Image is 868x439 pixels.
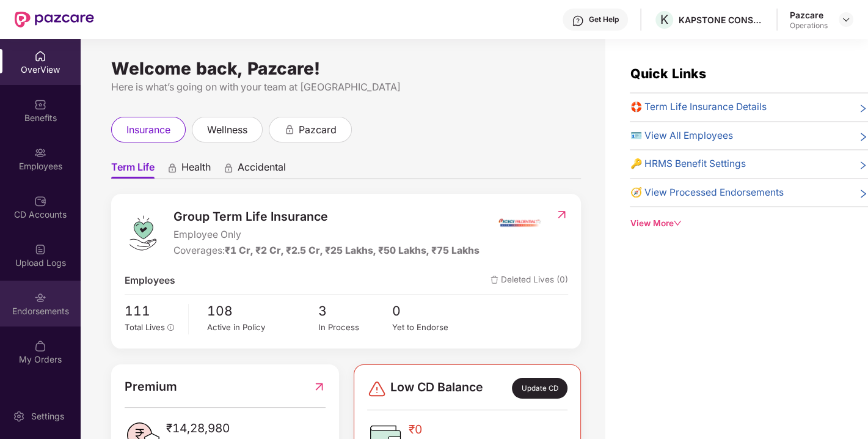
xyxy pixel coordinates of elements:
[673,219,682,227] span: down
[34,292,46,304] img: svg+xml;base64,PHN2ZyBpZD0iRW5kb3JzZW1lbnRzIiB4bWxucz0iaHR0cDovL3d3dy53My5vcmcvMjAwMC9zdmciIHdpZH...
[299,122,337,138] span: pazcard
[34,50,46,62] img: svg+xml;base64,PHN2ZyBpZD0iSG9tZSIgeG1sbnM9Imh0dHA6Ly93d3cudzMub3JnLzIwMDAvc3ZnIiB3aWR0aD0iMjAiIG...
[225,245,480,256] span: ₹1 Cr, ₹2 Cr, ₹2.5 Cr, ₹25 Lakhs, ₹50 Lakhs, ₹75 Lakhs
[223,162,234,173] div: animation
[555,208,568,221] img: RedirectIcon
[630,128,732,144] span: 🪪 View All Employees
[318,301,392,321] span: 3
[34,98,46,111] img: svg+xml;base64,PHN2ZyBpZD0iQmVuZWZpdHMiIHhtbG5zPSJodHRwOi8vd3d3LnczLm9yZy8yMDAwL3N2ZyIgd2lkdGg9Ij...
[630,217,868,230] div: View More
[167,162,178,173] div: animation
[15,12,94,28] img: New Pazcare Logo
[392,301,466,321] span: 0
[34,243,46,256] img: svg+xml;base64,PHN2ZyBpZD0iVXBsb2FkX0xvZ3MiIGRhdGEtbmFtZT0iVXBsb2FkIExvZ3MiIHhtbG5zPSJodHRwOi8vd3...
[512,378,567,399] div: Update CD
[491,273,568,289] span: Deleted Lives (0)
[111,161,155,179] span: Term Life
[125,301,180,321] span: 111
[841,15,851,24] img: svg+xml;base64,PHN2ZyBpZD0iRHJvcGRvd24tMzJ4MzIiIHhtbG5zPSJodHRwOi8vd3d3LnczLm9yZy8yMDAwL3N2ZyIgd2...
[679,14,764,26] div: KAPSTONE CONSTRUCTIONS PRIVATE LIMITED
[34,195,46,207] img: svg+xml;base64,PHN2ZyBpZD0iQ0RfQWNjb3VudHMiIGRhdGEtbmFtZT0iQ0QgQWNjb3VudHMiIHhtbG5zPSJodHRwOi8vd3...
[858,159,868,172] span: right
[630,100,766,115] span: 🛟 Term Life Insurance Details
[630,65,706,81] span: Quick Links
[111,79,581,95] div: Here is what’s going on with your team at [GEOGRAPHIC_DATA]
[284,124,295,135] div: animation
[125,215,161,251] img: logo
[491,276,498,284] img: deleteIcon
[238,161,286,179] span: Accidental
[367,379,387,399] img: svg+xml;base64,PHN2ZyBpZD0iRGFuZ2VyLTMyeDMyIiB4bWxucz0iaHR0cDovL3d3dy53My5vcmcvMjAwMC9zdmciIHdpZH...
[630,157,745,172] span: 🔑 HRMS Benefit Settings
[125,377,177,396] span: Premium
[318,321,392,334] div: In Process
[125,322,165,332] span: Total Lives
[173,207,480,226] span: Group Term Life Insurance
[34,340,46,352] img: svg+xml;base64,PHN2ZyBpZD0iTXlfT3JkZXJzIiBkYXRhLW5hbWU9Ik15IE9yZGVycyIgeG1sbnM9Imh0dHA6Ly93d3cudz...
[589,15,619,24] div: Get Help
[173,243,480,259] div: Coverages:
[858,131,868,144] span: right
[173,227,480,243] span: Employee Only
[27,410,68,422] div: Settings
[34,147,46,159] img: svg+xml;base64,PHN2ZyBpZD0iRW1wbG95ZWVzIiB4bWxucz0iaHR0cDovL3d3dy53My5vcmcvMjAwMC9zdmciIHdpZHRoPS...
[167,324,175,331] span: info-circle
[313,377,326,396] img: RedirectIcon
[126,122,170,138] span: insurance
[660,12,668,27] span: K
[790,21,828,31] div: Operations
[111,64,581,73] div: Welcome back, Pazcare!
[13,410,25,422] img: svg+xml;base64,PHN2ZyBpZD0iU2V0dGluZy0yMHgyMCIgeG1sbnM9Imh0dHA6Ly93d3cudzMub3JnLzIwMDAvc3ZnIiB3aW...
[572,15,584,27] img: svg+xml;base64,PHN2ZyBpZD0iSGVscC0zMngzMiIgeG1sbnM9Imh0dHA6Ly93d3cudzMub3JnLzIwMDAvc3ZnIiB3aWR0aD...
[858,188,868,201] span: right
[125,273,175,289] span: Employees
[497,207,543,238] img: insurerIcon
[166,419,242,437] span: ₹14,28,980
[207,321,318,334] div: Active in Policy
[207,122,247,138] span: wellness
[181,161,211,179] span: Health
[858,102,868,115] span: right
[790,9,828,21] div: Pazcare
[207,301,318,321] span: 108
[630,185,783,201] span: 🧭 View Processed Endorsements
[409,420,492,438] span: ₹0
[390,378,483,399] span: Low CD Balance
[392,321,466,334] div: Yet to Endorse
